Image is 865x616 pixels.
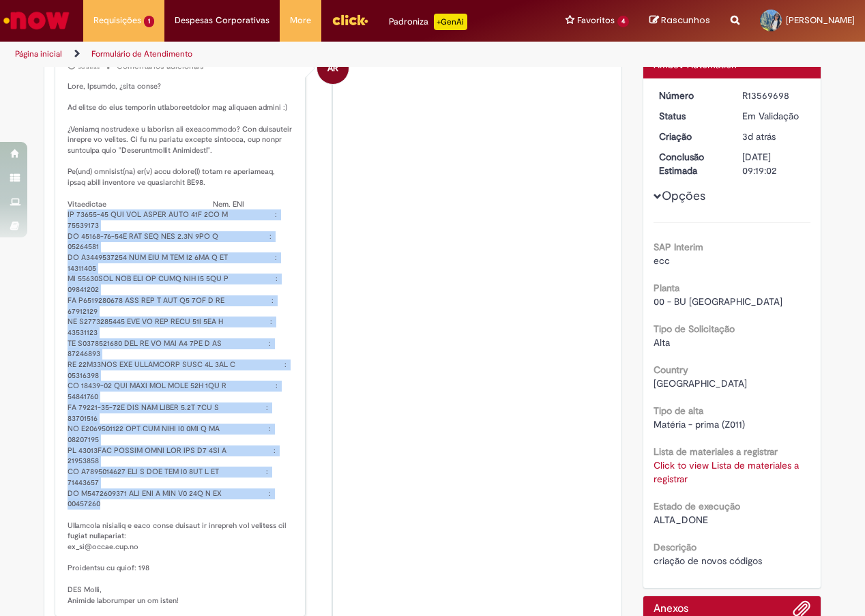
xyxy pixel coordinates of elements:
[15,48,62,59] a: Página inicial
[144,16,154,27] span: 1
[1,7,72,34] img: ServiceNow
[317,53,349,84] div: Ambev RPA
[332,10,368,30] img: click_logo_yellow_360x200.png
[68,81,295,606] p: Lore, Ipsumdo, ¿sita conse? Ad elitse do eius temporin utlaboreetdolor mag aliquaen admini :) ¿Ve...
[175,14,269,27] span: Despesas Corporativas
[434,14,467,30] p: +GenAi
[786,14,855,26] span: [PERSON_NAME]
[327,52,338,85] span: AR
[654,364,688,376] b: Country
[654,254,670,267] span: ecc
[649,89,733,102] dt: Número
[654,514,708,526] span: ALTA_DONE
[742,109,806,123] div: Em Validação
[389,14,467,30] div: Padroniza
[742,130,806,143] div: 26/09/2025 10:18:57
[742,130,776,143] span: 3d atrás
[654,541,697,553] b: Descrição
[654,323,735,335] b: Tipo de Solicitação
[654,459,799,485] a: Click to view Lista de materiales a registrar
[617,16,629,27] span: 4
[654,241,703,253] b: SAP Interim
[654,500,740,512] b: Estado de execução
[649,150,733,177] dt: Conclusão Estimada
[10,42,566,67] ul: Trilhas de página
[654,555,762,567] span: criação de novos códigos
[654,603,688,615] h2: Anexos
[654,377,747,390] span: [GEOGRAPHIC_DATA]
[649,109,733,123] dt: Status
[577,14,615,27] span: Favoritos
[654,336,670,349] span: Alta
[91,48,192,59] a: Formulário de Atendimento
[742,150,806,177] div: [DATE] 09:19:02
[742,89,806,102] div: R13569698
[661,14,710,27] span: Rascunhos
[654,405,703,417] b: Tipo de alta
[654,418,745,430] span: Matéria - prima (Z011)
[649,130,733,143] dt: Criação
[78,63,100,71] span: 3d atrás
[93,14,141,27] span: Requisições
[654,282,679,294] b: Planta
[654,445,778,458] b: Lista de materiales a registrar
[654,295,782,308] span: 00 - BU [GEOGRAPHIC_DATA]
[117,61,204,72] small: Comentários adicionais
[290,14,311,27] span: More
[742,130,776,143] time: 26/09/2025 10:18:57
[78,63,100,71] time: 26/09/2025 15:34:54
[649,14,710,27] a: Rascunhos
